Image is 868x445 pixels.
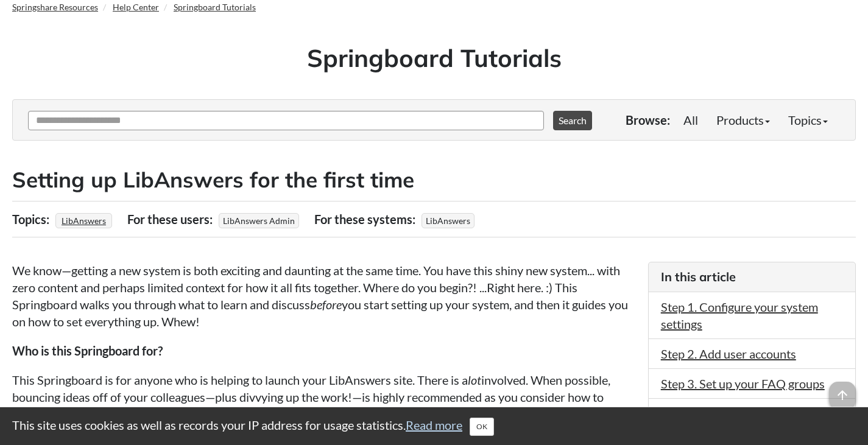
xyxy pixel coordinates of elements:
h3: In this article [661,268,843,286]
p: Browse: [626,111,670,128]
a: Springshare Resources [12,2,98,12]
h2: Setting up LibAnswers for the first time [12,165,856,195]
a: LibAnswers [60,212,108,230]
span: arrow_upward [829,382,856,408]
a: Step 1. Configure your system settings [661,300,818,331]
a: arrow_upward [829,383,856,398]
a: Read more [406,418,462,432]
div: For these systems: [314,208,418,231]
a: Step 3. Set up your FAQ groups [661,376,825,391]
strong: Who is this Springboard for? [12,343,163,358]
a: All [674,108,707,132]
button: Close [470,418,494,436]
em: lot [468,373,481,387]
a: Step 4. Set up your ticket queues [661,406,830,421]
div: Topics: [12,208,52,231]
a: Products [707,108,779,132]
span: LibAnswers [422,213,475,228]
a: Help Center [113,2,159,12]
a: Step 2. Add user accounts [661,346,796,361]
a: Topics [779,108,837,132]
button: Search [553,111,592,130]
div: For these users: [127,208,216,231]
em: before [310,297,342,312]
p: We know—getting a new system is both exciting and daunting at the same time. You have this shiny ... [12,262,636,330]
a: Springboard Tutorials [174,2,256,12]
span: LibAnswers Admin [219,213,299,228]
h1: Springboard Tutorials [21,41,847,75]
